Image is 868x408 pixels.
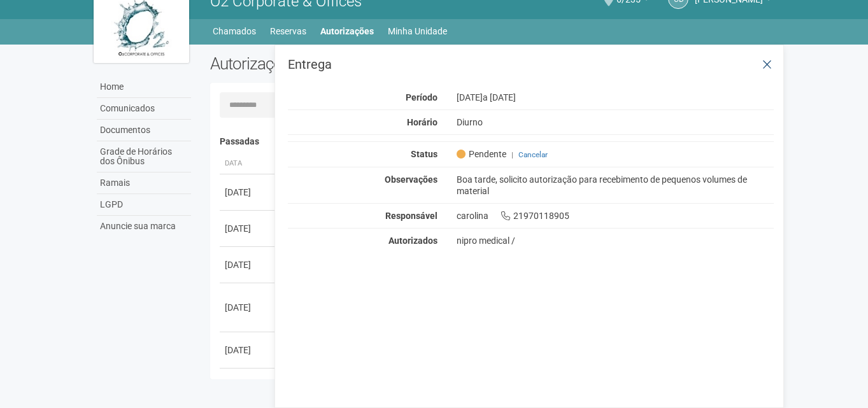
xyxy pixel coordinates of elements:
[220,137,765,146] h4: Passadas
[225,344,272,356] div: [DATE]
[457,235,774,246] div: nipro medical /
[518,150,548,159] a: Cancelar
[406,92,438,102] strong: Período
[447,174,784,197] div: Boa tarde, solicito autorização para recebimento de pequenos volumes de material
[411,149,438,159] strong: Status
[288,58,774,71] h3: Entrega
[97,76,191,98] a: Home
[388,236,438,246] strong: Autorizados
[457,148,506,160] span: Pendente
[447,92,784,103] div: [DATE]
[385,174,438,185] strong: Observações
[407,117,438,127] strong: Horário
[225,186,272,199] div: [DATE]
[320,22,374,40] a: Autorizações
[270,22,306,40] a: Reservas
[220,153,277,174] th: Data
[97,98,191,120] a: Comunicados
[225,258,272,271] div: [DATE]
[225,301,272,314] div: [DATE]
[97,141,191,172] a: Grade de Horários dos Ônibus
[385,211,438,221] strong: Responsável
[483,92,516,102] span: a [DATE]
[97,216,191,237] a: Anuncie sua marca
[388,22,447,40] a: Minha Unidade
[97,194,191,216] a: LGPD
[213,22,256,40] a: Chamados
[447,210,784,222] div: carolina 21970118905
[97,172,191,194] a: Ramais
[97,120,191,141] a: Documentos
[511,150,513,159] span: |
[225,222,272,235] div: [DATE]
[210,54,483,73] h2: Autorizações
[447,116,784,128] div: Diurno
